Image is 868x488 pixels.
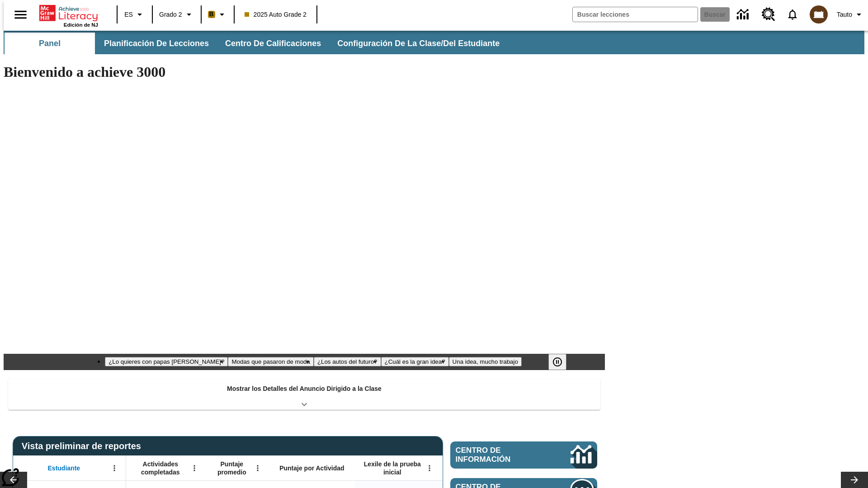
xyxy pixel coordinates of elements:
[450,441,597,469] a: Centro de información
[188,461,201,475] button: Abrir menú
[381,357,449,366] button: Diapositiva 4 ¿Cuál es la gran idea?
[833,6,868,23] button: Perfil/Configuración
[124,10,133,19] span: ES
[204,6,231,23] button: Boost El color de la clase es anaranjado claro. Cambiar el color de la clase.
[210,460,254,476] span: Puntaje promedio
[804,3,833,26] button: Escoja un nuevo avatar
[359,460,425,476] span: Lexile de la prueba inicial
[456,446,540,464] span: Centro de información
[837,10,852,19] span: Tauto
[108,461,121,475] button: Abrir menú
[228,357,313,366] button: Diapositiva 2 Modas que pasaron de moda
[22,441,146,451] span: Vista preliminar de reportes
[4,31,864,54] div: Subbarra de navegación
[39,3,98,28] div: Portada
[227,384,382,394] p: Mostrar los Detalles del Anuncio Dirigido a la Clase
[841,472,868,488] button: Carrusel de lecciones, seguir
[4,33,508,54] div: Subbarra de navegación
[64,22,98,28] span: Edición de NJ
[245,10,307,19] span: 2025 Auto Grade 2
[4,64,605,80] h1: Bienvenido a achieve 3000
[97,33,216,54] button: Planificación de lecciones
[781,3,804,26] a: Notificaciones
[548,354,576,370] div: Pausar
[5,33,95,54] button: Panel
[314,357,381,366] button: Diapositiva 3 ¿Los autos del futuro?
[7,1,34,28] button: Abrir el menú lateral
[548,354,566,370] button: Pausar
[731,2,756,27] a: Centro de información
[105,357,228,366] button: Diapositiva 1 ¿Lo quieres con papas fritas?
[159,10,182,19] span: Grado 2
[810,5,828,23] img: avatar image
[120,6,149,23] button: Lenguaje: ES, Selecciona un idioma
[756,2,781,27] a: Centro de recursos, Se abrirá en una pestaña nueva.
[423,461,436,475] button: Abrir menú
[8,379,600,410] div: Mostrar los Detalles del Anuncio Dirigido a la Clase
[156,6,198,23] button: Grado: Grado 2, Elige un grado
[218,33,328,54] button: Centro de calificaciones
[251,461,264,475] button: Abrir menú
[48,464,80,472] span: Estudiante
[39,4,98,22] a: Portada
[330,33,507,54] button: Configuración de la clase/del estudiante
[449,357,522,366] button: Diapositiva 5 Una idea, mucho trabajo
[279,464,344,472] span: Puntaje por Actividad
[573,7,698,22] input: Buscar campo
[209,9,214,20] span: B
[131,460,190,476] span: Actividades completadas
